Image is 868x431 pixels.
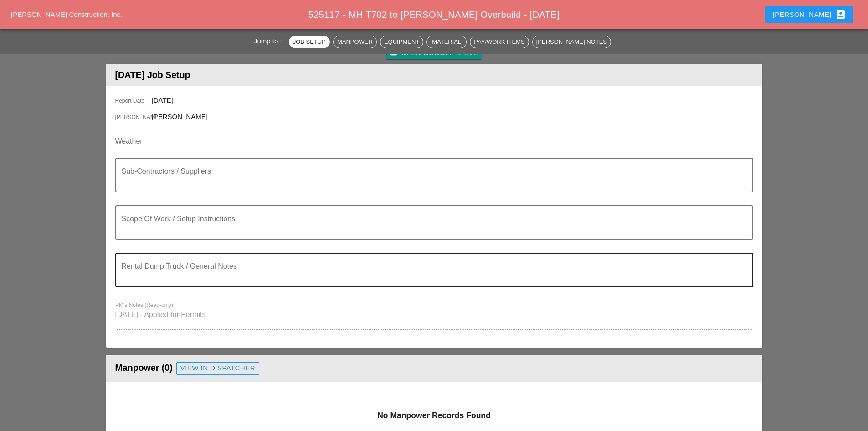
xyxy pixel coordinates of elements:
div: Material [431,37,462,47]
div: Manpower [337,37,373,47]
a: [PERSON_NAME] Construction, Inc. [11,10,122,18]
span: [PERSON_NAME] [152,113,208,120]
textarea: Scope Of Work / Setup Instructions [122,217,740,239]
span: [DATE] [152,96,173,104]
textarea: PM's Notes (Read-only) [115,307,753,329]
input: Weather [115,134,740,149]
button: Material [426,36,467,48]
h3: No Manpower Records Found [115,410,753,421]
div: Job Setup [293,37,326,47]
i: account_box [835,9,846,20]
button: Job Setup [289,36,330,48]
button: Equipment [380,36,423,48]
header: [DATE] Job Setup [106,64,762,86]
div: [PERSON_NAME] [773,9,846,20]
button: [PERSON_NAME] Notes [532,36,611,48]
span: Report Date [115,97,152,105]
span: 525117 - MH T702 to [PERSON_NAME] Overbuild - [DATE] [308,10,560,20]
div: Pay/Work Items [474,37,524,47]
button: Pay/Work Items [470,36,529,48]
div: View in Dispatcher [180,363,255,374]
span: Jump to : [254,37,286,45]
span: [PERSON_NAME] [115,113,152,121]
textarea: Rental Dump Truck / General Notes [122,265,740,286]
button: [PERSON_NAME] [765,6,853,23]
div: Manpower (0) [115,359,753,378]
textarea: Sub-Contractors / Suppliers [122,170,740,192]
div: Equipment [384,37,419,47]
div: [PERSON_NAME] Notes [536,37,607,47]
a: View in Dispatcher [176,362,259,375]
button: Manpower [333,36,377,48]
